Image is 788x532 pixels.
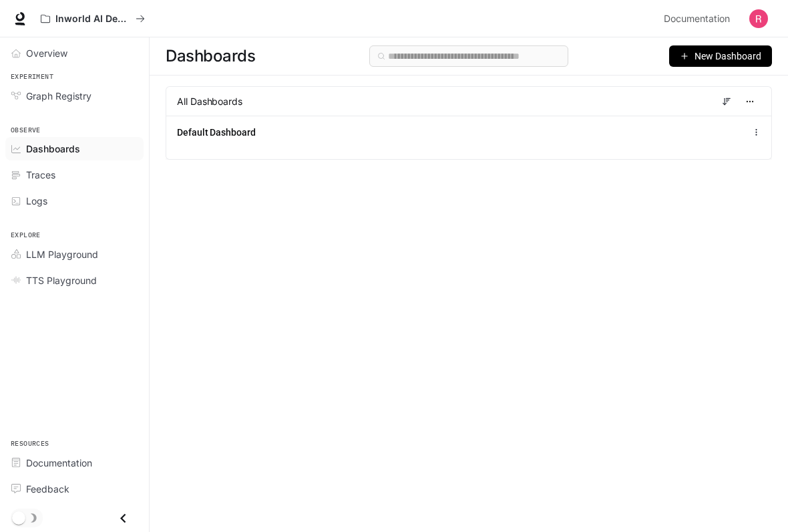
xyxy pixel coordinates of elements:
[26,456,92,470] span: Documentation
[166,43,255,70] span: Dashboards
[664,11,730,27] span: Documentation
[26,194,47,208] span: Logs
[745,5,772,32] button: User avatar
[5,477,144,501] a: Feedback
[5,189,144,213] a: Logs
[26,168,55,182] span: Traces
[26,142,80,156] span: Dashboards
[177,126,256,139] a: Default Dashboard
[35,5,151,32] button: All workspaces
[12,510,25,525] span: Dark mode toggle
[177,95,242,108] span: All Dashboards
[5,84,144,108] a: Graph Registry
[26,482,69,496] span: Feedback
[5,243,144,266] a: LLM Playground
[26,89,91,103] span: Graph Registry
[55,13,130,25] p: Inworld AI Demos
[658,5,740,32] a: Documentation
[5,269,144,292] a: TTS Playground
[5,41,144,65] a: Overview
[695,49,761,63] span: New Dashboard
[669,45,772,67] button: New Dashboard
[108,505,138,532] button: Close drawer
[26,46,67,60] span: Overview
[26,273,97,287] span: TTS Playground
[5,137,144,160] a: Dashboards
[26,247,98,261] span: LLM Playground
[749,9,768,28] img: User avatar
[5,451,144,475] a: Documentation
[5,163,144,186] a: Traces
